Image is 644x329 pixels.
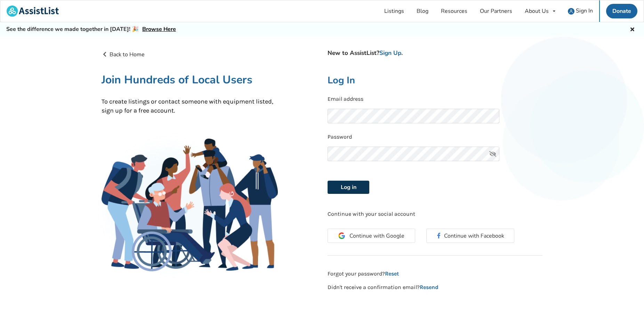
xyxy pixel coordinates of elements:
[7,6,59,17] img: assistlist-logo
[606,4,637,18] a: Donate
[378,0,410,22] a: Listings
[328,270,542,278] p: Forgot your password?
[568,8,574,15] img: user icon
[525,8,549,14] div: About Us
[6,26,176,33] h5: See the difference we made together in [DATE]! 🎉
[328,74,542,87] h2: Log In
[410,0,435,22] a: Blog
[328,181,369,194] button: Log in
[562,0,599,22] a: user icon Sign In
[102,73,278,87] h1: Join Hundreds of Local Users
[349,233,404,239] span: Continue with Google
[474,0,518,22] a: Our Partners
[102,51,145,58] a: Back to Home
[576,7,593,15] span: Sign In
[435,0,474,22] a: Resources
[426,229,514,243] button: Continue with Facebook
[102,139,278,271] img: Family Gathering
[328,210,542,218] p: Continue with your social account
[338,232,345,239] img: Google Icon
[328,283,542,291] p: Didn't receive a confirmation email?
[379,49,401,57] a: Sign Up
[102,97,278,115] p: To create listings or contact someone with equipment listed, sign up for a free account.
[328,133,542,141] p: Password
[328,95,542,103] p: Email address
[420,284,438,290] a: Resend
[328,229,415,243] button: Continue with Google
[328,49,542,57] h4: New to AssistList? .
[142,25,176,33] a: Browse Here
[385,270,399,277] a: Reset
